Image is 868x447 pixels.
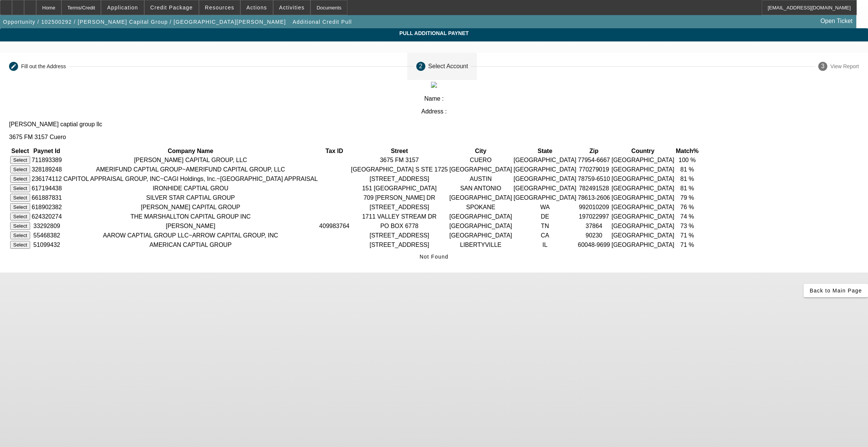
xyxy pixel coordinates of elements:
[10,203,30,211] button: Select
[241,0,273,15] button: Actions
[611,212,675,221] td: [GEOGRAPHIC_DATA]
[578,222,610,230] td: 37864
[101,0,144,15] button: Application
[63,184,318,193] td: IRONHIDE CAPTIAL GROU
[449,212,513,221] td: [GEOGRAPHIC_DATA]
[578,156,610,164] td: 77954-6667
[3,19,286,25] span: Opportunity / 102500292 / [PERSON_NAME] Capital Group / [GEOGRAPHIC_DATA][PERSON_NAME]
[9,108,859,115] p: Address :
[675,240,699,249] td: 71 %
[350,231,448,240] td: [STREET_ADDRESS]
[611,193,675,202] td: [GEOGRAPHIC_DATA]
[449,147,513,155] th: City
[350,203,448,211] td: [STREET_ADDRESS]
[675,156,699,164] td: 100 %
[31,175,62,183] td: 236174112
[578,184,610,193] td: 782491528
[10,213,30,220] button: Select
[31,156,62,164] td: 711893389
[31,147,62,155] th: Paynet Id
[293,19,352,25] span: Additional Credit Pull
[10,222,30,230] button: Select
[10,184,30,192] button: Select
[350,212,448,221] td: 1711 VALLEY STREAM DR
[9,134,859,141] p: 3675 FM 3157 Cuero
[611,156,675,164] td: [GEOGRAPHIC_DATA]
[513,165,577,174] td: [GEOGRAPHIC_DATA]
[10,231,30,239] button: Select
[513,175,577,183] td: [GEOGRAPHIC_DATA]
[350,193,448,202] td: 709 [PERSON_NAME] DR
[419,63,422,70] span: 2
[199,0,240,15] button: Resources
[449,184,513,193] td: SAN ANTONIO
[449,240,513,249] td: LIBERTYVILLE
[63,147,318,155] th: Company Name
[279,5,305,11] span: Activities
[675,231,699,240] td: 71 %
[611,203,675,211] td: [GEOGRAPHIC_DATA]
[150,5,193,11] span: Credit Package
[675,165,699,174] td: 81 %
[350,147,448,155] th: Street
[513,222,577,230] td: TN
[431,82,437,88] img: paynet_logo.jpg
[428,63,468,70] div: Select Account
[319,147,350,155] th: Tax ID
[205,5,234,11] span: Resources
[145,0,199,15] button: Credit Package
[246,5,267,11] span: Actions
[63,203,318,211] td: [PERSON_NAME] CAPITAL GROUP
[31,212,62,221] td: 624320274
[6,30,862,36] span: Pull Additional Paynet
[675,203,699,211] td: 76 %
[350,240,448,249] td: [STREET_ADDRESS]
[578,203,610,211] td: 992010209
[675,212,699,221] td: 74 %
[578,165,610,174] td: 770279019
[63,222,318,230] td: [PERSON_NAME]
[578,212,610,221] td: 197022997
[63,165,318,174] td: AMERIFUND CAPTIAL GROUP~AMERIFUND CAPITAL GROUP, LLC
[274,0,310,15] button: Activities
[350,165,448,174] td: [GEOGRAPHIC_DATA] S STE 1725
[578,193,610,202] td: 78613-2606
[810,288,862,294] span: Back to Main Page
[513,184,577,193] td: [GEOGRAPHIC_DATA]
[578,175,610,183] td: 78759-6510
[578,231,610,240] td: 90230
[31,203,62,211] td: 618902382
[513,147,577,155] th: State
[350,175,448,183] td: [STREET_ADDRESS]
[804,284,868,297] button: Back to Main Page
[513,212,577,221] td: DE
[63,212,318,221] td: THE MARSHALLTON CAPITAL GROUP INC
[420,254,449,260] span: Not Found
[611,231,675,240] td: [GEOGRAPHIC_DATA]
[31,240,62,249] td: 51099432
[10,241,30,249] button: Select
[449,203,513,211] td: SPOKANE
[818,15,856,28] a: Open Ticket
[611,240,675,249] td: [GEOGRAPHIC_DATA]
[350,222,448,230] td: PO BOX 6778
[21,63,66,69] div: Fill out the Address
[513,240,577,249] td: IL
[31,222,62,230] td: 33292809
[513,193,577,202] td: [GEOGRAPHIC_DATA]
[513,156,577,164] td: [GEOGRAPHIC_DATA]
[11,63,17,69] mat-icon: create
[675,184,699,193] td: 81 %
[675,193,699,202] td: 79 %
[611,165,675,174] td: [GEOGRAPHIC_DATA]
[10,194,30,202] button: Select
[291,15,354,29] button: Additional Credit Pull
[513,231,577,240] td: CA
[611,175,675,183] td: [GEOGRAPHIC_DATA]
[31,165,62,174] td: 328189248
[449,222,513,230] td: [GEOGRAPHIC_DATA]
[449,156,513,164] td: CUERO
[10,147,31,155] th: Select
[675,222,699,230] td: 73 %
[611,222,675,230] td: [GEOGRAPHIC_DATA]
